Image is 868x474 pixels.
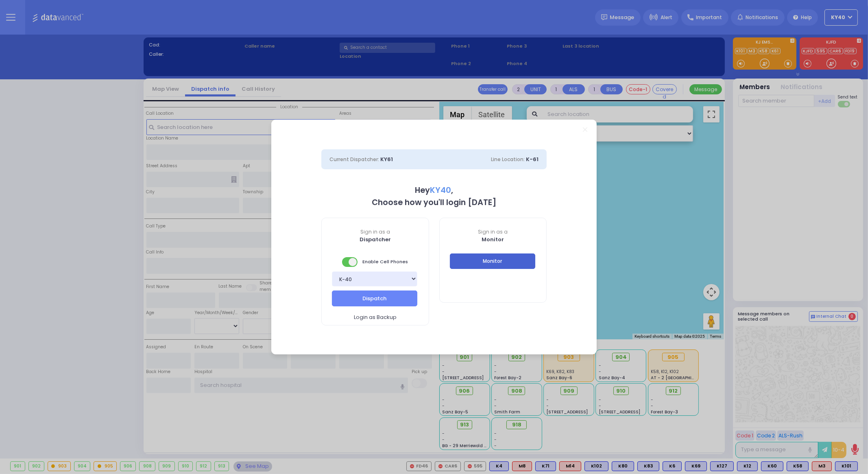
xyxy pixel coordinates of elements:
span: K-61 [526,155,539,163]
b: Dispatcher [360,236,391,243]
span: KY61 [380,155,393,163]
span: KY40 [430,185,451,196]
span: Enable Cell Phones [342,256,408,268]
span: Sign in as a [322,228,429,236]
span: Login as Backup [354,313,397,321]
span: Sign in as a [440,228,547,236]
a: Close [583,127,587,132]
b: Hey , [415,185,453,196]
span: Line Location: [491,156,525,163]
span: Current Dispatcher: [329,156,379,163]
b: Monitor [482,236,504,243]
button: Monitor [450,253,535,269]
button: Dispatch [332,291,417,306]
b: Choose how you'll login [DATE] [372,197,496,208]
